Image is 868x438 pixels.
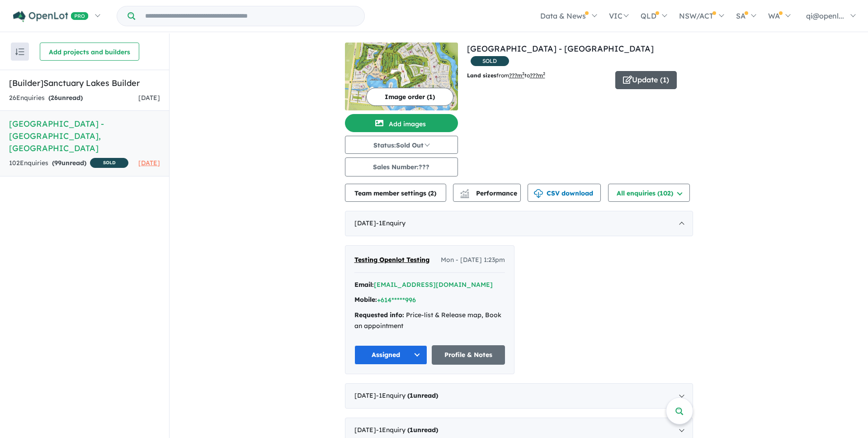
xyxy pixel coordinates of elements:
span: [DATE] [138,159,160,167]
u: ???m [530,72,545,79]
img: download icon [534,189,543,198]
span: to [524,72,545,79]
img: line-chart.svg [460,189,468,194]
button: Add projects and builders [40,43,139,61]
span: 99 [54,159,61,167]
div: 26 Enquir ies [9,93,83,104]
div: [DATE] [345,383,693,409]
strong: ( unread) [52,159,86,167]
strong: Requested info: [354,311,404,319]
span: 1 [410,391,413,400]
div: 102 Enquir ies [9,158,128,169]
strong: Email: [354,281,374,289]
div: [DATE] [345,211,693,236]
b: Land sizes [467,72,496,79]
h5: [Builder] Sanctuary Lakes Builder [9,77,160,89]
span: - 1 Enquir y [376,219,406,227]
strong: Mobile: [354,295,377,304]
span: 2 [430,189,434,197]
button: Update (1) [615,71,677,89]
img: sort.svg [15,48,24,55]
span: SOLD [90,158,128,168]
span: Performance [462,189,517,197]
span: 26 [51,94,58,102]
sup: 2 [522,71,524,76]
img: Openlot PRO Logo White [13,11,89,22]
span: - 1 Enquir y [376,391,438,400]
strong: ( unread) [407,426,438,434]
button: [EMAIL_ADDRESS][DOMAIN_NAME] [374,280,493,290]
button: Assigned [354,345,428,365]
p: from [467,71,609,80]
h5: [GEOGRAPHIC_DATA] - [GEOGRAPHIC_DATA] , [GEOGRAPHIC_DATA] [9,118,160,154]
div: Price-list & Release map, Book an appointment [354,310,505,332]
button: Performance [453,184,521,202]
span: qi@openl... [806,11,844,20]
button: Status:Sold Out [345,136,458,154]
strong: ( unread) [407,391,438,400]
button: Sales Number:??? [345,157,458,176]
img: Sanctuary Lakes Estate - Point Cook [345,43,458,110]
button: CSV download [528,184,601,202]
img: bar-chart.svg [460,192,469,198]
button: Add images [345,114,458,132]
u: ??? m [509,72,524,79]
a: Profile & Notes [432,345,505,365]
span: Testing Openlot Testing [354,256,429,264]
a: [GEOGRAPHIC_DATA] - [GEOGRAPHIC_DATA] [467,43,654,54]
span: Mon - [DATE] 1:23pm [441,255,505,266]
span: 1 [410,426,413,434]
button: All enquiries (102) [608,184,690,202]
span: SOLD [471,56,509,66]
strong: ( unread) [48,94,83,102]
button: Team member settings (2) [345,184,446,202]
span: [DATE] [138,94,160,102]
span: - 1 Enquir y [376,426,438,434]
sup: 2 [543,71,545,76]
a: Testing Openlot Testing [354,255,429,266]
input: Try estate name, suburb, builder or developer [137,6,363,26]
button: Image order (1) [366,88,453,106]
